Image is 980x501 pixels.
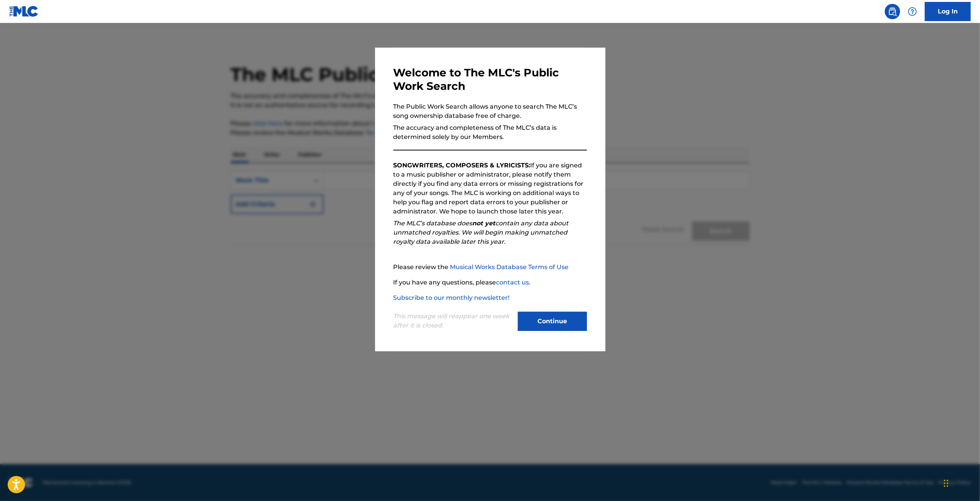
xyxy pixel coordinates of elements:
a: Musical Works Database Terms of Use [450,263,569,271]
h3: Welcome to The MLC's Public Work Search [393,66,587,93]
p: If you are signed to a music publisher or administrator, please notify them directly if you find ... [393,161,587,216]
div: Chat-widget [942,464,980,501]
button: Continue [518,312,587,331]
div: Help [905,4,920,19]
a: Subscribe to our monthly newsletter! [393,294,510,301]
img: MLC Logo [9,6,39,17]
strong: not yet [473,220,496,227]
p: The accuracy and completeness of The MLC’s data is determined solely by our Members. [393,123,587,142]
p: If you have any questions, please . [393,278,587,287]
a: Public Search [885,4,900,19]
strong: SONGWRITERS, COMPOSERS & LYRICISTS: [393,162,530,169]
p: The Public Work Search allows anyone to search The MLC’s song ownership database free of charge. [393,102,587,121]
a: contact us [496,279,529,286]
p: This message will reappear one week after it is closed. [393,312,513,330]
iframe: Chat Widget [942,464,980,501]
em: The MLC’s database does contain any data about unmatched royalties. We will begin making unmatche... [393,220,569,245]
a: Log In [925,2,971,21]
div: Vedä [944,472,949,495]
img: help [908,7,917,16]
p: Please review the [393,263,587,272]
img: search [888,7,897,16]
